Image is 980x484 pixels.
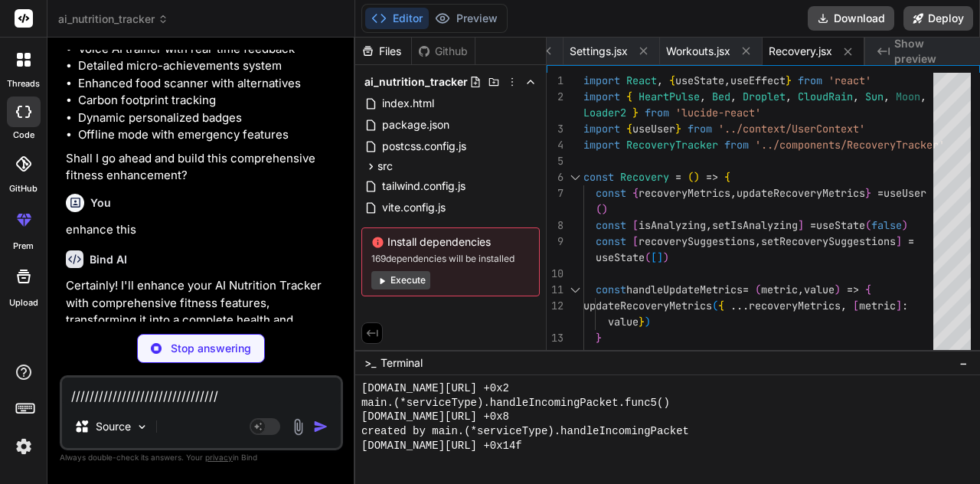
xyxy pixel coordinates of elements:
span: − [959,355,968,371]
span: ( [645,250,651,264]
span: [DOMAIN_NAME][URL] +0x2 [361,381,509,396]
button: Execute [371,271,430,289]
span: handleUpdateMetrics [626,283,743,296]
img: Pick Models [136,420,149,433]
div: 13 [547,330,563,346]
span: [ [632,234,639,248]
span: ] [896,299,902,312]
span: const [596,186,626,200]
span: { [718,299,724,312]
span: [DOMAIN_NAME][URL] +0x8 [361,410,509,424]
span: ] [657,250,663,264]
span: => [706,170,718,184]
span: Terminal [381,355,423,371]
span: ] [798,218,804,232]
span: , [730,186,737,200]
span: import [583,90,620,103]
span: Install dependencies [371,234,530,250]
span: { [724,170,730,184]
div: 11 [547,282,563,298]
span: : [902,299,908,312]
span: = [810,218,816,232]
span: [ [632,218,639,232]
span: useState [816,218,865,232]
li: Carbon footprint tracking [78,92,340,110]
h6: Bind AI [90,252,127,267]
textarea: //////////////////////// [62,378,341,405]
img: icon [313,419,328,434]
span: , [853,90,859,103]
img: attachment [289,418,307,436]
span: = [743,283,749,296]
span: privacy [205,453,233,462]
span: , [730,90,737,103]
span: useUser [632,122,675,136]
span: isAnalyzing [639,218,706,232]
span: tailwind.config.js [381,177,467,195]
span: ( [865,218,871,232]
span: useEffect [730,74,786,87]
span: { [626,90,632,103]
span: ) [902,218,908,232]
span: value [804,283,835,296]
span: ] [896,234,902,248]
span: import [583,122,620,136]
span: RecoveryTracker [626,138,718,152]
button: Download [808,6,894,31]
span: from [724,138,749,152]
span: Show preview [894,36,968,67]
label: code [13,129,34,142]
div: 5 [547,153,563,169]
span: Workouts.jsx [666,44,730,59]
span: , [920,90,926,103]
span: metric [761,283,798,296]
span: CloudRain [798,90,853,103]
div: 14 [547,346,563,362]
span: { [865,283,871,296]
p: Certainly! I'll enhance your AI Nutrition Tracker with comprehensive fitness features, transformi... [66,277,340,346]
span: , [786,90,792,103]
span: ) [645,315,651,329]
span: { [632,186,639,200]
span: import [583,74,620,87]
span: => [847,283,859,296]
span: ( [596,202,602,216]
span: updateRecoveryMetrics [737,186,865,200]
div: 4 [547,137,563,153]
span: Sun [865,90,884,103]
span: = [908,234,914,248]
span: from [688,122,712,136]
span: ) [835,283,841,296]
span: const [596,218,626,232]
img: settings [11,433,37,459]
span: false [871,218,902,232]
button: − [956,351,971,375]
span: Moon [896,90,920,103]
div: 6 [547,169,563,185]
span: recoverySuggestions [639,234,755,248]
span: ... [730,299,749,312]
button: Editor [365,8,429,29]
span: from [645,106,669,119]
div: 12 [547,298,563,314]
span: HeartPulse [639,90,700,103]
span: Recovery [620,170,669,184]
span: } [675,122,681,136]
button: Deploy [903,6,973,31]
label: threads [7,77,40,90]
span: , [798,283,804,296]
div: 8 [547,217,563,234]
p: enhance this [66,221,340,239]
span: '../components/RecoveryTracker' [755,138,945,152]
div: 7 [547,185,563,201]
span: , [706,218,712,232]
span: [ [651,250,657,264]
li: Offline mode with emergency features [78,126,340,144]
span: , [657,74,663,87]
p: Stop answering [171,341,251,356]
span: } [786,74,792,87]
span: Loader2 [583,106,626,119]
span: const [596,283,626,296]
span: ( [755,283,761,296]
li: Enhanced food scanner with alternatives [78,75,340,93]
